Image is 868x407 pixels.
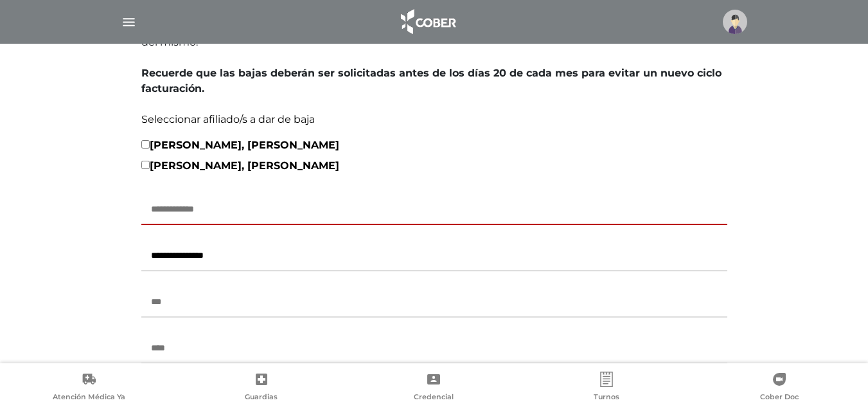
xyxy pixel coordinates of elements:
a: Guardias [175,372,348,404]
span: Guardias [245,392,278,404]
strong: Recuerde que las bajas deberán ser solicitadas antes de los días 20 de cada mes para evitar un nu... [141,67,722,95]
img: Cober_menu-lines-white.svg [121,14,137,30]
span: Turnos [594,392,619,404]
a: Turnos [520,372,693,404]
a: Cober Doc [693,372,865,404]
img: logo_cober_home-white.png [394,6,461,37]
span: Atención Médica Ya [53,392,125,404]
img: profile-placeholder.svg [723,10,747,34]
span: Credencial [414,392,454,404]
label: [PERSON_NAME], [PERSON_NAME] [141,138,339,153]
label: [PERSON_NAME], [PERSON_NAME] [141,158,339,174]
p: Seleccionar afiliado/s a dar de baja [141,112,727,127]
input: [PERSON_NAME], [PERSON_NAME] [141,161,150,169]
a: Atención Médica Ya [3,372,175,404]
span: Cober Doc [760,392,799,404]
a: Credencial [348,372,520,404]
input: [PERSON_NAME], [PERSON_NAME] [141,140,150,149]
